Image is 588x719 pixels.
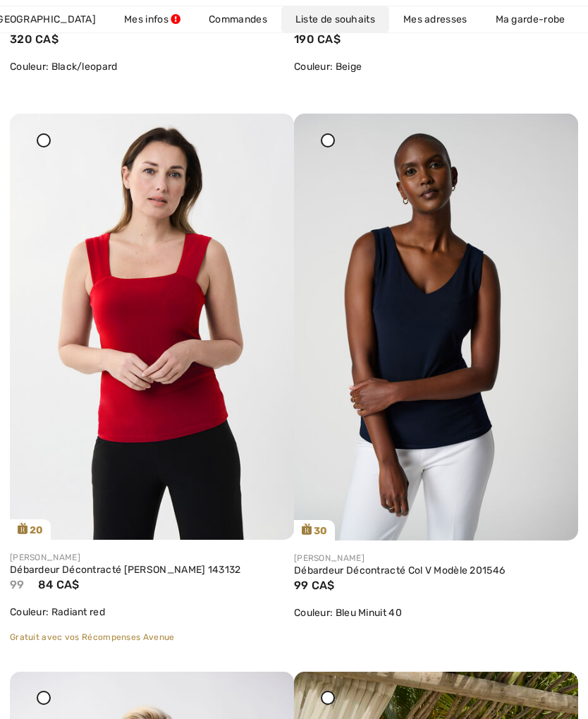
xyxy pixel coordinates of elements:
[10,578,25,591] span: 99
[294,564,578,577] a: Débardeur Décontracté Col V Modèle 201546
[281,6,389,32] a: Liste de souhaits
[10,114,294,540] img: joseph-ribkoff-tops-vanilla_143132rr_1_e6dd_search.jpg
[38,578,80,591] span: 84 CA$
[10,631,294,644] div: Gratuit avec vos Récompenses Avenue
[482,6,580,32] a: Ma garde-robe
[294,552,578,564] div: [PERSON_NAME]
[294,114,578,540] img: joseph-ribkoff-tops-midnight-blue-40_201546b1_06e6_search.jpg
[110,6,195,32] a: Mes infos
[10,32,59,46] span: 320 CA$
[10,59,294,74] div: Couleur: Black/leopard
[10,114,294,540] a: 20
[10,551,294,564] div: [PERSON_NAME]
[389,6,482,32] a: Mes adresses
[294,114,578,540] a: 30
[294,59,578,74] div: Couleur: Beige
[10,564,294,576] a: Débardeur Décontracté [PERSON_NAME] 143132
[294,605,578,620] div: Couleur: Bleu Minuit 40
[294,32,341,46] span: 190 CA$
[10,605,294,620] div: Couleur: Radiant red
[195,6,281,32] a: Commandes
[294,579,335,592] span: 99 CA$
